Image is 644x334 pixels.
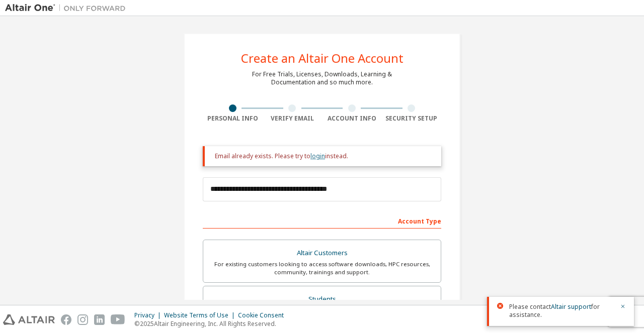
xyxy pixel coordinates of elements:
[209,246,435,260] div: Altair Customers
[209,260,435,276] div: For existing customers looking to access software downloads, HPC resources, community, trainings ...
[203,115,263,123] div: Personal Info
[203,212,441,229] div: Account Type
[215,152,433,160] div: Email already exists. Please try to instead.
[94,314,105,325] img: linkedin.svg
[209,292,435,306] div: Students
[5,3,131,13] img: Altair One
[252,70,392,86] div: For Free Trials, Licenses, Downloads, Learning & Documentation and so much more.
[61,314,71,325] img: facebook.svg
[322,115,382,123] div: Account Info
[551,302,591,311] a: Altair support
[310,152,325,160] a: login
[241,52,404,64] div: Create an Altair One Account
[263,115,323,123] div: Verify Email
[164,311,238,319] div: Website Terms of Use
[134,319,290,328] p: © 2025 Altair Engineering, Inc. All Rights Reserved.
[3,314,55,325] img: altair_logo.svg
[509,303,614,319] span: Please contact for assistance.
[238,311,290,319] div: Cookie Consent
[77,314,88,325] img: instagram.svg
[382,115,442,123] div: Security Setup
[111,314,125,325] img: youtube.svg
[134,311,164,319] div: Privacy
